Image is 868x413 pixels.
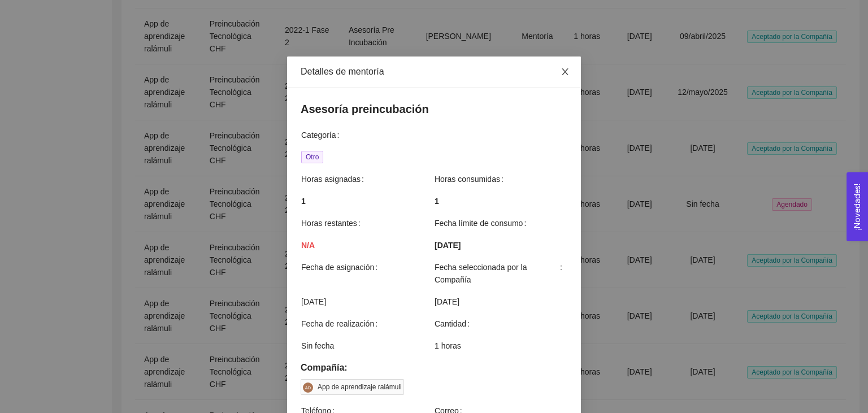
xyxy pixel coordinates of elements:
span: Cantidad [435,318,474,330]
span: 1 horas [435,340,567,352]
div: Detalles de mentoría [301,66,567,78]
span: Fecha de realización [301,318,382,330]
span: Categoría [301,129,344,141]
h5: Compañía: [301,361,567,375]
span: [DATE] [435,295,567,308]
div: App de aprendizaje ralámuli [318,381,402,393]
span: Otro [301,151,323,163]
span: Fecha de asignación [301,261,382,273]
button: Close [549,56,581,88]
strong: N/A [301,241,315,250]
span: Horas asignadas [301,173,368,185]
span: Fecha límite de consumo [435,217,531,229]
span: AD [305,385,311,390]
span: Fecha seleccionada por la Compañía [435,261,567,286]
span: Horas consumidas [435,173,508,185]
span: Sin fecha [301,340,433,352]
span: [DATE] [301,295,433,308]
button: Open Feedback Widget [847,172,868,241]
h4: Asesoría preincubación [301,101,567,117]
strong: 1 [435,197,439,206]
strong: 1 [301,197,306,206]
span: [DATE] [435,239,461,251]
span: close [561,67,570,76]
span: Horas restantes [301,217,365,229]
